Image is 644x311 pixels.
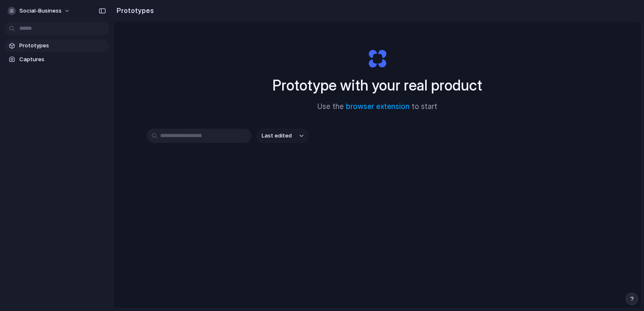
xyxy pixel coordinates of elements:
[273,74,482,96] h1: Prototype with your real product
[257,129,309,143] button: Last edited
[19,55,106,64] span: Captures
[4,53,109,66] a: Captures
[19,41,106,50] span: Prototypes
[262,132,292,140] span: Last edited
[19,7,62,15] span: social-business
[113,5,154,16] h2: Prototypes
[317,101,437,112] span: Use the to start
[346,102,410,111] a: browser extension
[4,4,75,18] button: social-business
[4,39,109,52] a: Prototypes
